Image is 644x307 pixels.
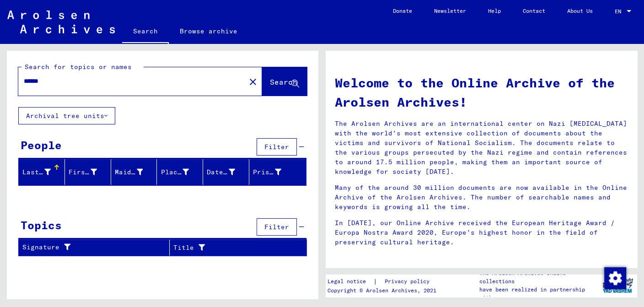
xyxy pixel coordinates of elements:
[327,286,440,295] p: Copyright © Arolsen Archives, 2021
[115,165,157,179] div: Maiden Name
[25,63,132,71] mat-label: Search for topics or names
[203,159,249,185] mat-header-cell: Date of Birth
[479,285,598,302] p: have been realized in partnership with
[335,119,628,177] p: The Arolsen Archives are an international center on Nazi [MEDICAL_DATA] with the world’s most ext...
[21,217,62,233] div: Topics
[264,143,289,151] span: Filter
[249,159,306,185] mat-header-cell: Prisoner #
[615,8,625,15] span: EN
[173,243,284,253] div: Title
[601,274,635,297] img: yv_logo.png
[69,165,111,179] div: First Name
[327,277,373,286] a: Legal notice
[257,138,297,156] button: Filter
[157,159,203,185] mat-header-cell: Place of Birth
[257,218,297,236] button: Filter
[479,269,598,285] p: The Arolsen Archives online collections
[335,183,628,212] p: Many of the around 30 million documents are now available in the Online Archive of the Arolsen Ar...
[7,11,115,33] img: Arolsen_neg.svg
[327,277,440,286] div: |
[253,165,295,179] div: Prisoner #
[247,76,258,87] mat-icon: close
[122,20,169,44] a: Search
[335,73,628,112] h1: Welcome to the Online Archive of the Arolsen Archives!
[161,165,203,179] div: Place of Birth
[22,242,158,252] div: Signature
[22,165,64,179] div: Last Name
[22,167,51,177] div: Last Name
[207,165,249,179] div: Date of Birth
[111,159,157,185] mat-header-cell: Maiden Name
[270,77,297,86] span: Search
[65,159,111,185] mat-header-cell: First Name
[22,240,169,255] div: Signature
[335,218,628,247] p: In [DATE], our Online Archive received the European Heritage Award / Europa Nostra Award 2020, Eu...
[207,167,235,177] div: Date of Birth
[18,107,115,124] button: Archival tree units
[19,159,65,185] mat-header-cell: Last Name
[604,267,626,289] img: Change consent
[253,167,281,177] div: Prisoner #
[264,223,289,231] span: Filter
[161,167,189,177] div: Place of Birth
[173,240,295,255] div: Title
[69,167,97,177] div: First Name
[377,277,440,286] a: Privacy policy
[169,20,248,42] a: Browse archive
[244,72,262,91] button: Clear
[115,167,143,177] div: Maiden Name
[262,67,307,96] button: Search
[21,137,62,153] div: People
